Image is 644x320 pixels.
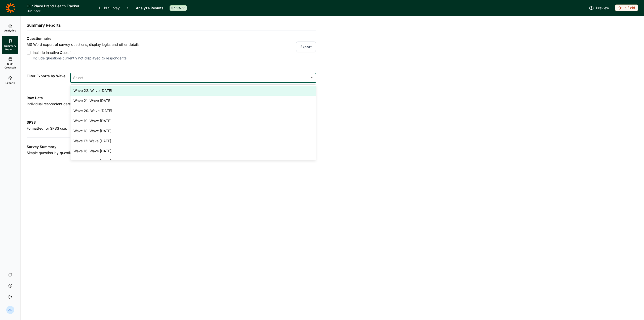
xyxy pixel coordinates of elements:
[2,54,18,72] a: Build Crosstab
[6,306,14,314] div: AR
[27,22,61,28] h2: Summary Reports
[615,5,638,12] button: In Field
[589,5,609,11] a: Preview
[2,36,18,54] a: Summary Reports
[27,119,245,125] h3: SPSS
[70,126,316,136] div: Wave 18: Wave [DATE]
[33,56,140,61] div: Include questions currently not displayed to respondents.
[4,44,16,51] span: Summary Reports
[27,9,93,13] span: Our Place
[596,5,609,11] span: Preview
[70,96,316,106] div: Wave 21: Wave [DATE]
[615,5,638,11] div: In Field
[170,5,187,11] div: $7,655.66
[2,72,18,88] a: Exports
[27,125,245,131] p: Formatted for SPSS use.
[296,42,316,52] button: Export
[27,144,285,150] h3: Survey Summary
[27,73,66,83] span: Filter Exports by Wave:
[27,101,279,107] p: Individual respondent data for every question. Also used for open ended response analysis.
[4,62,16,69] span: Build Crosstab
[70,156,316,166] div: Wave 15: Wave [DATE]
[70,116,316,126] div: Wave 19: Wave [DATE]
[33,50,140,56] div: Include Inactive Questions
[27,3,93,9] h1: Our Place Brand Health Tracker
[6,81,15,85] span: Exports
[27,95,279,101] h3: Raw Data
[70,86,316,96] div: Wave 22: Wave [DATE]
[70,136,316,146] div: Wave 17: Wave [DATE]
[4,29,16,32] span: Analytics
[70,146,316,156] div: Wave 16: Wave [DATE]
[27,42,140,48] p: MS Word export of survey questions, display logic, and other details.
[2,20,18,36] a: Analytics
[70,106,316,116] div: Wave 20: Wave [DATE]
[27,150,285,156] p: Simple question-by-question summary of data results.
[27,35,316,42] h3: Questionnaire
